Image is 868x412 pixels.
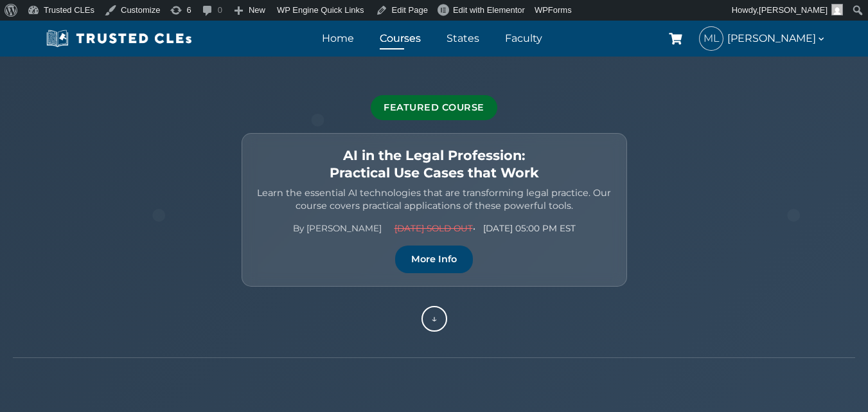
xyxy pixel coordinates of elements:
[255,186,614,212] p: Learn the essential AI technologies that are transforming legal practice. Our course covers pract...
[376,29,424,48] a: Courses
[395,246,473,273] a: More Info
[443,29,483,48] a: States
[394,222,576,236] span: • [DATE] 05:00 PM EST
[42,29,196,48] img: Trusted CLEs
[293,223,382,233] a: By [PERSON_NAME]
[371,95,497,120] div: Featured Course
[700,27,723,50] span: ML
[727,30,826,47] span: [PERSON_NAME]
[255,147,614,181] h2: AI in the Legal Profession: Practical Use Cases that Work
[759,5,828,15] span: [PERSON_NAME]
[319,29,357,48] a: Home
[453,5,525,15] span: Edit with Elementor
[502,29,545,48] a: Faculty
[431,310,438,327] span: ↓
[394,223,473,233] span: [DATE] SOLD OUT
